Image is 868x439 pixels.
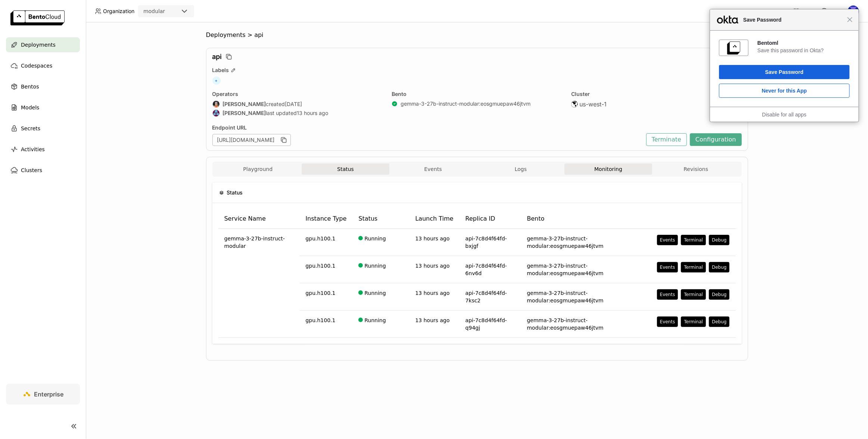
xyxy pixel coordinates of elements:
[719,65,850,79] button: Save Password
[206,31,246,39] span: Deployments
[681,317,706,327] button: Terminal
[847,17,853,22] span: Close
[6,121,80,136] a: Secrets
[297,110,329,116] span: 13 hours ago
[460,209,521,229] th: Replica ID
[212,124,643,131] div: Endpoint URL
[6,37,80,52] a: Deployments
[657,235,678,245] button: Events
[757,40,850,46] div: Bentoml
[212,134,291,146] div: [URL][DOMAIN_NAME]
[352,311,409,338] td: Running
[652,164,740,175] button: Revisions
[214,164,302,175] button: Playground
[460,283,521,311] td: api-7c8d4f64fd-7ksc2
[415,236,449,242] span: 13 hours ago
[21,61,52,70] span: Codespaces
[660,264,675,270] div: Events
[223,101,266,108] strong: [PERSON_NAME]
[300,283,353,311] td: gpu.h100.1
[21,124,40,133] span: Secrets
[223,110,266,116] strong: [PERSON_NAME]
[579,100,607,108] span: us-west-1
[460,229,521,256] td: api-7c8d4f64fd-bxjgf
[166,8,167,15] input: Selected modular.
[401,100,531,107] a: gemma-3-27b-instruct-modular:eosgmuepaw46jtvm
[821,7,841,15] div: Help
[521,229,651,256] td: gemma-3-27b-instruct-modular:eosgmuepaw46jtvm
[657,317,678,327] button: Events
[392,91,562,97] div: Bento
[352,256,409,283] td: Running
[564,164,652,175] button: Monitoring
[830,8,841,15] span: Help
[302,164,389,175] button: Status
[143,7,165,15] div: modular
[389,164,477,175] button: Events
[218,209,300,229] th: Service Name
[521,209,651,229] th: Bento
[415,263,449,269] span: 13 hours ago
[521,256,651,283] td: gemma-3-27b-instruct-modular:eosgmuepaw46jtvm
[6,384,80,405] a: Enterprise
[657,289,678,300] button: Events
[212,109,383,117] div: last updated
[757,47,850,54] div: Save this password in Okta?
[460,311,521,338] td: api-7c8d4f64fd-q94gj
[212,53,222,61] span: api
[521,283,651,311] td: gemma-3-27b-instruct-modular:eosgmuepaw46jtvm
[103,8,134,15] span: Organization
[681,235,706,245] button: Terminal
[300,311,353,338] td: gpu.h100.1
[21,40,56,49] span: Deployments
[6,163,80,178] a: Clusters
[21,145,45,154] span: Activities
[6,79,80,94] a: Bentos
[352,283,409,311] td: Running
[6,142,80,157] a: Activities
[300,209,353,229] th: Instance Type
[415,317,449,323] span: 13 hours ago
[254,31,263,39] span: api
[300,256,353,283] td: gpu.h100.1
[21,82,39,91] span: Bentos
[681,289,706,300] button: Terminal
[224,235,294,250] span: gemma-3-27b-instruct-modular
[212,91,383,97] div: Operators
[521,311,651,338] td: gemma-3-27b-instruct-modular:eosgmuepaw46jtvm
[6,100,80,115] a: Models
[246,31,255,39] span: >
[460,256,521,283] td: api-7c8d4f64fd-6nv6d
[762,112,806,118] a: Disable for all apps
[212,77,221,85] span: +
[660,292,675,298] div: Events
[848,6,859,17] img: Newton Jain
[212,67,742,74] div: Labels
[212,100,383,108] div: created
[660,237,675,243] div: Events
[727,41,740,55] img: 8DHkthAAAABklEQVQDAPzYy7AaJxvwAAAAAElFTkSuQmCC
[21,166,42,175] span: Clusters
[285,101,302,108] span: [DATE]
[571,91,742,97] div: Cluster
[415,290,449,296] span: 13 hours ago
[709,317,729,327] button: Debug
[690,133,742,146] button: Configuration
[21,103,39,112] span: Models
[657,262,678,273] button: Events
[719,84,850,98] button: Never for this App
[515,166,527,172] span: Logs
[352,209,409,229] th: Status
[10,10,65,25] img: logo
[802,8,814,15] span: Docs
[709,235,729,245] button: Debug
[709,289,729,300] button: Debug
[740,15,847,24] span: Save Password
[227,189,243,197] span: Status
[660,319,675,325] div: Events
[646,133,687,146] button: Terminate
[213,110,220,116] img: Jiang
[300,229,353,256] td: gpu.h100.1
